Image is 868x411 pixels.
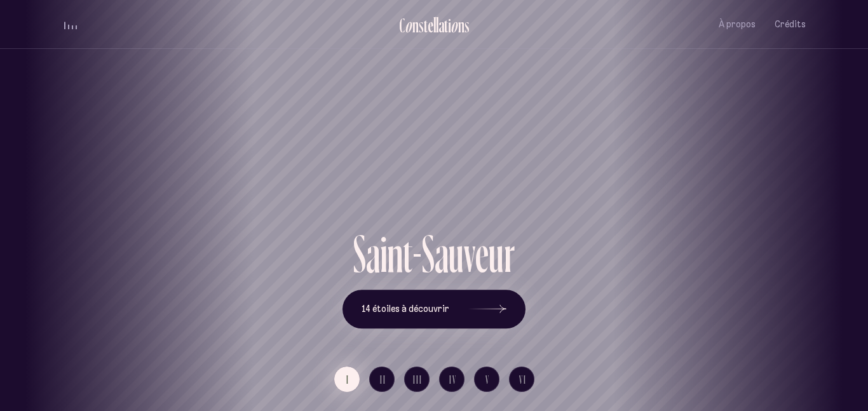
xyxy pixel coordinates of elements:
[485,374,490,385] span: V
[412,15,419,36] div: n
[413,374,423,385] span: III
[346,374,349,385] span: I
[380,227,387,280] div: i
[404,367,430,392] button: III
[775,10,806,39] button: Crédits
[475,227,489,280] div: e
[448,15,451,36] div: i
[412,227,422,280] div: -
[719,10,756,39] button: À propos
[366,227,380,280] div: a
[449,227,464,280] div: u
[342,290,526,329] button: 14 étoiles à découvrir
[419,15,424,36] div: s
[399,15,405,36] div: C
[422,227,435,280] div: S
[439,367,465,392] button: IV
[380,374,386,385] span: II
[424,15,428,36] div: t
[387,227,403,280] div: n
[504,227,515,280] div: r
[369,367,395,392] button: II
[405,15,412,36] div: o
[438,15,444,36] div: a
[449,374,457,385] span: IV
[334,367,360,392] button: I
[436,15,438,36] div: l
[775,19,806,30] span: Crédits
[362,304,449,314] span: 14 étoiles à découvrir
[464,227,475,280] div: v
[519,374,527,385] span: VI
[435,227,449,280] div: a
[465,15,470,36] div: s
[451,15,458,36] div: o
[403,227,412,280] div: t
[719,19,756,30] span: À propos
[353,227,366,280] div: S
[62,18,79,31] button: volume audio
[509,367,534,392] button: VI
[433,15,436,36] div: l
[444,15,448,36] div: t
[489,227,504,280] div: u
[458,15,465,36] div: n
[428,15,433,36] div: e
[474,367,499,392] button: V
